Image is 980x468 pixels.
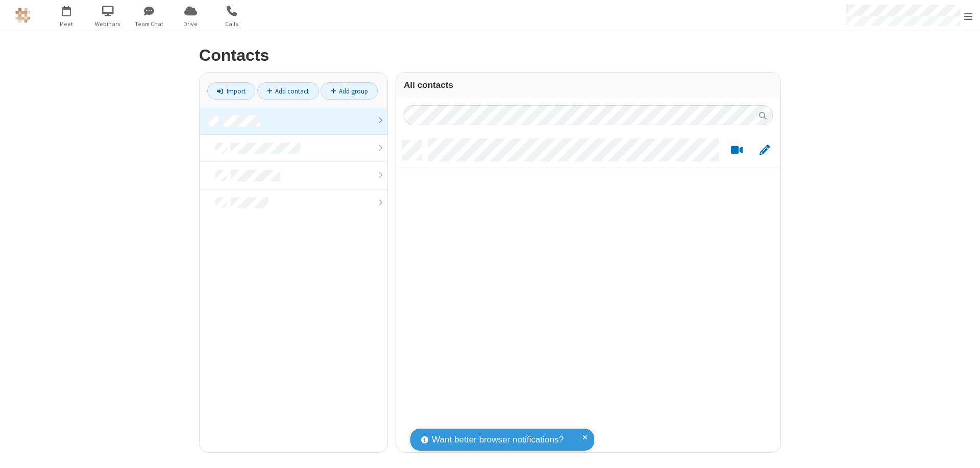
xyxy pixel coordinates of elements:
iframe: Chat [954,441,972,461]
span: Meet [47,19,86,29]
a: Add contact [257,82,319,100]
div: grid [396,133,780,452]
span: Webinars [89,19,127,29]
img: QA Selenium DO NOT DELETE OR CHANGE [15,8,31,23]
span: Want better browser notifications? [432,433,563,447]
a: Add group [321,82,378,100]
button: Edit [754,144,774,157]
a: Import [207,82,255,100]
span: Calls [213,19,251,29]
h2: Contacts [199,46,781,64]
button: Start a video meeting [727,144,747,157]
span: Drive [171,19,210,29]
span: Team Chat [130,19,168,29]
h3: All contacts [404,80,773,90]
